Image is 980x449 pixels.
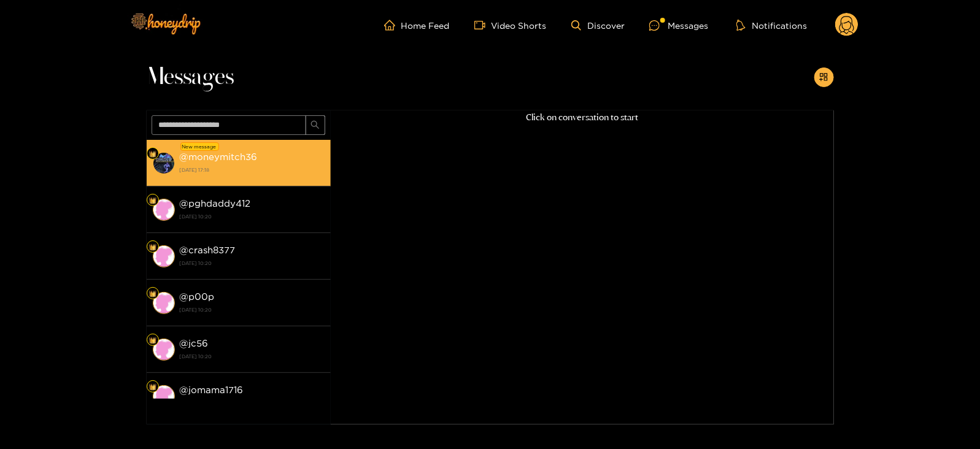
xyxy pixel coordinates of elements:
img: Fan Level [149,150,156,158]
div: New message [180,142,219,151]
img: conversation [153,339,175,361]
a: Discover [571,20,625,31]
p: Click on conversation to start [331,110,834,125]
strong: [DATE] 10:20 [180,351,325,362]
strong: [DATE] 17:18 [180,164,325,175]
strong: [DATE] 10:20 [180,397,325,409]
span: search [311,120,320,131]
strong: [DATE] 10:20 [180,304,325,315]
button: search [306,115,325,135]
strong: [DATE] 10:20 [180,258,325,269]
strong: @ jomama1716 [180,385,244,395]
strong: @ moneymitch36 [180,152,258,162]
span: Messages [147,63,234,92]
img: Fan Level [149,290,156,297]
img: conversation [153,292,175,314]
img: Fan Level [149,244,156,251]
strong: @ crash8377 [180,245,236,255]
div: Messages [649,18,708,33]
strong: @ p00p [180,291,215,302]
img: Fan Level [149,197,156,204]
a: Video Shorts [474,20,547,31]
img: conversation [153,385,175,407]
img: conversation [153,152,175,174]
img: conversation [153,199,175,221]
a: Home Feed [384,20,450,31]
img: Fan Level [149,383,156,391]
strong: @ jc56 [180,338,209,348]
span: home [384,20,401,31]
img: Fan Level [149,337,156,344]
button: appstore-add [814,67,834,87]
span: appstore-add [819,72,828,83]
strong: [DATE] 10:20 [180,211,325,222]
span: video-camera [474,20,492,31]
strong: @ pghdaddy412 [180,198,251,209]
button: Notifications [733,19,811,31]
img: conversation [153,245,175,267]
